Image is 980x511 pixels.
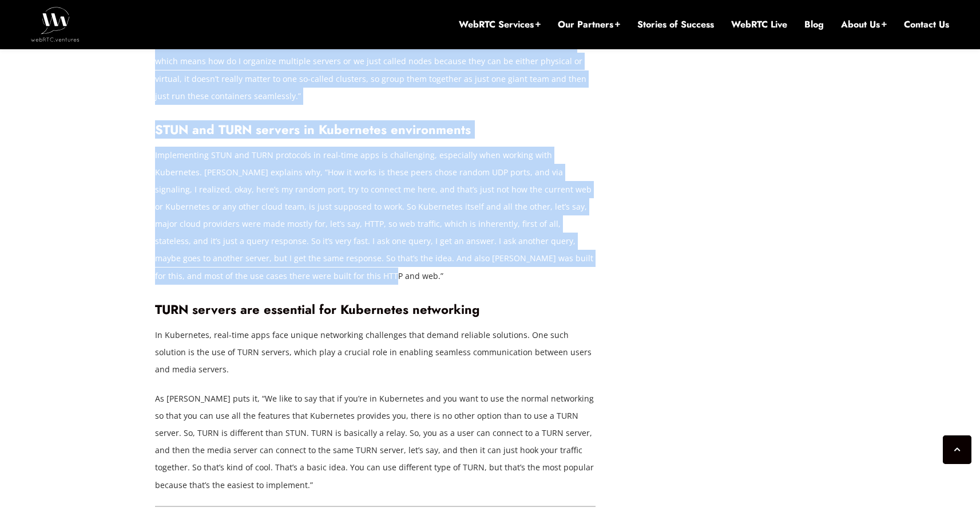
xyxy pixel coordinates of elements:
[155,390,596,494] p: As [PERSON_NAME] puts it, “We like to say that if you’re in Kubernetes and you want to use the no...
[155,327,596,378] p: In Kubernetes, real-time apps face unique networking challenges that demand reliable solutions. O...
[31,7,80,41] img: WebRTC.ventures
[904,18,949,31] a: Contact Us
[155,300,479,319] strong: TURN servers are essential for Kubernetes networking
[804,18,824,31] a: Blog
[841,18,887,31] a: About Us
[155,120,471,139] strong: STUN and TURN servers in Kubernetes environments
[731,18,787,31] a: WebRTC Live
[637,18,714,31] a: Stories of Success
[155,147,596,285] p: Implementing STUN and TURN protocols in real-time apps is challenging, especially when working wi...
[459,18,541,31] a: WebRTC Services
[558,18,620,31] a: Our Partners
